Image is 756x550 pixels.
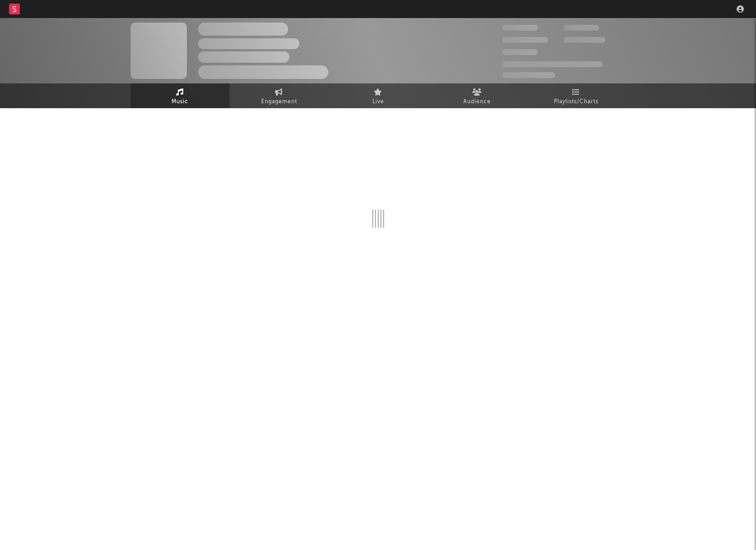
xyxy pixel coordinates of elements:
[131,83,230,108] a: Music
[502,61,603,67] span: 50,000,000 Monthly Listeners
[554,96,598,107] span: Playlists/Charts
[230,83,329,108] a: Engagement
[372,96,384,107] span: Live
[564,37,605,43] span: 1,000,000
[329,83,428,108] a: Live
[564,25,599,31] span: 100,000
[502,25,538,31] span: 300,000
[172,96,188,107] span: Music
[502,37,548,43] span: 50,000,000
[527,83,626,108] a: Playlists/Charts
[463,96,491,107] span: Audience
[428,83,527,108] a: Audience
[502,49,538,55] span: 100,000
[502,72,555,78] span: Jump Score: 85.0
[261,96,297,107] span: Engagement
